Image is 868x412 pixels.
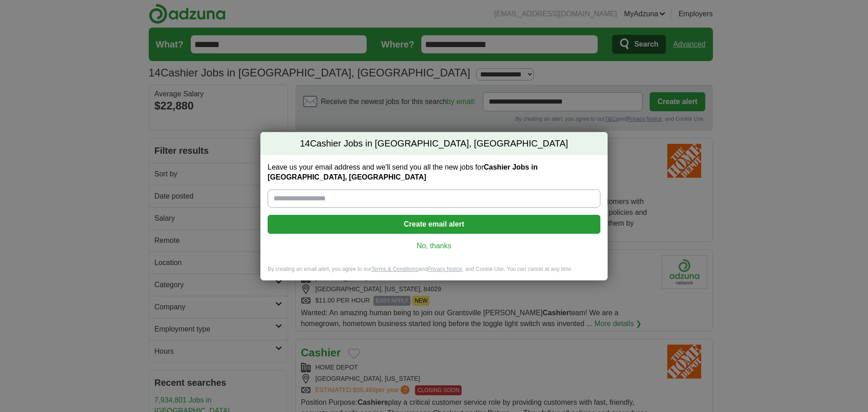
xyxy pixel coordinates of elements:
[268,215,600,234] button: Create email alert
[260,132,608,156] h2: Cashier Jobs in [GEOGRAPHIC_DATA], [GEOGRAPHIC_DATA]
[428,266,462,272] a: Privacy Notice
[371,266,418,272] a: Terms & Conditions
[260,265,608,280] div: By creating an email alert, you agree to our and , and Cookie Use. You can cancel at any time.
[268,162,600,182] label: Leave us your email address and we'll send you all the new jobs for
[275,241,593,251] a: No, thanks
[300,137,310,150] span: 14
